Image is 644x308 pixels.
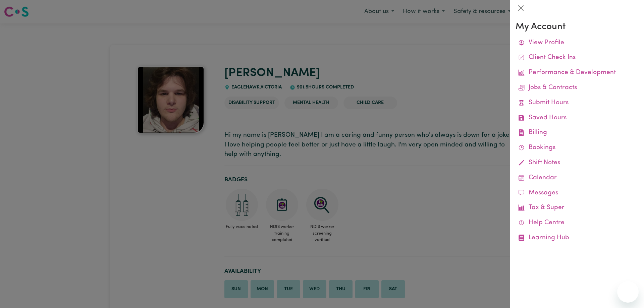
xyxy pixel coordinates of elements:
a: Jobs & Contracts [516,80,639,96]
a: Learning Hub [516,231,639,246]
a: Bookings [516,140,639,156]
a: Saved Hours [516,111,639,126]
h3: My Account [516,21,639,33]
a: Submit Hours [516,96,639,111]
a: Performance & Development [516,65,639,80]
a: Shift Notes [516,156,639,171]
a: Billing [516,125,639,140]
a: Client Check Ins [516,50,639,65]
iframe: Button to launch messaging window [617,281,639,303]
button: Close [516,3,526,13]
a: Calendar [516,171,639,186]
a: Tax & Super [516,200,639,215]
a: View Profile [516,36,639,51]
a: Help Centre [516,215,639,231]
a: Messages [516,186,639,201]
